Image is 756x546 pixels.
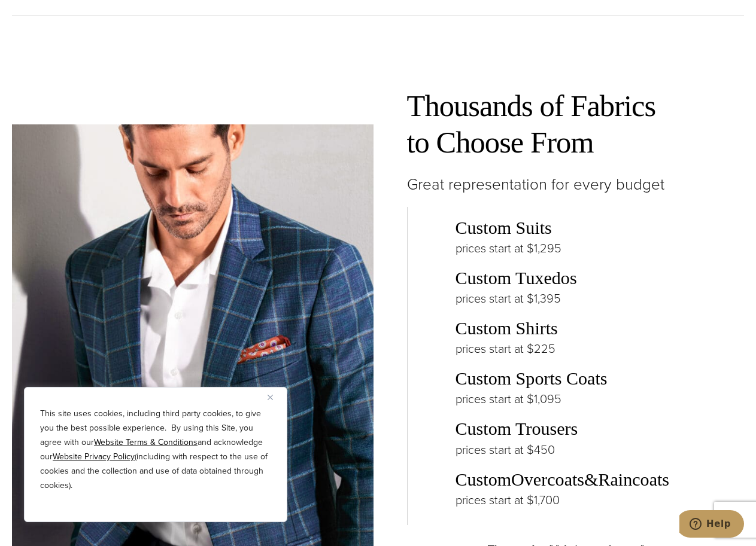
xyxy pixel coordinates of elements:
[679,510,744,540] iframe: Opens a widget where you can chat to one of our agents
[456,239,745,258] p: prices start at $1,295
[407,88,745,160] h2: Thousands of Fabrics to Choose From
[456,268,577,288] a: Custom Tuxedos
[456,469,745,490] h3: Custom &
[40,407,271,493] p: This site uses cookies, including third party cookies, to give you the best possible experience. ...
[456,490,745,510] p: prices start at $1,700
[407,172,745,197] p: Great representation for every budget
[456,218,552,238] a: Custom Suits
[456,440,745,459] p: prices start at $450
[456,339,745,358] p: prices start at $225
[94,436,198,449] a: Website Terms & Conditions
[456,289,745,308] p: prices start at $1,395
[456,389,745,408] p: prices start at $1,095
[598,469,669,490] a: Raincoats
[268,395,273,400] img: Close
[456,318,558,338] a: Custom Shirts
[456,419,578,439] a: Custom Trousers
[53,450,135,463] a: Website Privacy Policy
[268,390,282,404] button: Close
[511,469,584,490] a: Overcoats
[456,368,608,389] a: Custom Sports Coats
